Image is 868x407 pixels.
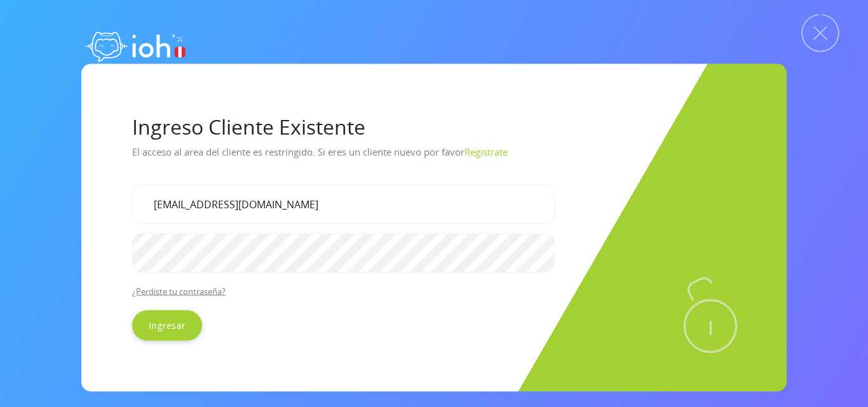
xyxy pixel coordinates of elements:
[132,141,736,174] p: El acceso al area del cliente es restringido. Si eres un cliente nuevo por favor
[132,114,736,138] h1: Ingreso Cliente Existente
[132,310,202,340] input: Ingresar
[132,285,226,297] a: ¿Perdiste tu contraseña?
[132,184,555,224] input: Tu correo
[465,145,508,157] a: Registrate
[801,14,839,52] img: Cerrar
[81,19,189,70] img: logo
